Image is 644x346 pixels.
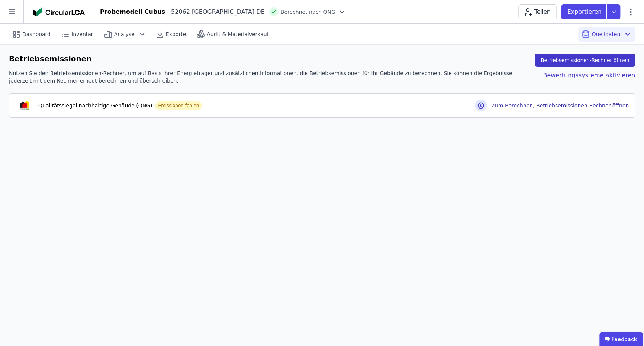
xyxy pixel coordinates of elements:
div: Betriebsemissionen [9,54,92,67]
div: Bewertungssysteme aktivieren [531,69,635,84]
div: Qualitätssiegel nachhaltige Gebäude (QNG) [38,102,152,109]
div: Probemodell Cubus [100,7,165,16]
div: Nutzen Sie den Betriebsemissionen-Rechner, um auf Basis ihrer Energieträger und zusätzlichen Info... [9,69,531,84]
button: Betriebsemissionen-Rechner öffnen [535,54,635,67]
span: Dashboard [22,30,51,38]
span: Audit & Materialverkauf [207,30,268,38]
button: cert-logoQualitätssiegel nachhaltige Gebäude (QNG)Emissionen fehlenZum Berechnen, Betriebsemissio... [9,94,635,117]
img: cert-logo [15,101,34,110]
span: Analyse [114,30,135,38]
span: Berechnet nach QNG [281,8,335,16]
span: Quelldaten [592,30,620,38]
img: Concular [33,7,85,16]
div: 52062 [GEOGRAPHIC_DATA] DE [165,7,265,16]
p: Exportieren [567,7,603,16]
button: Teilen [518,4,557,19]
span: Inventar [71,30,93,38]
span: Exporte [166,30,186,38]
h3: Zum Berechnen, Betriebsemissionen-Rechner öffnen [491,102,629,109]
div: Emissionen fehlen [155,101,202,110]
